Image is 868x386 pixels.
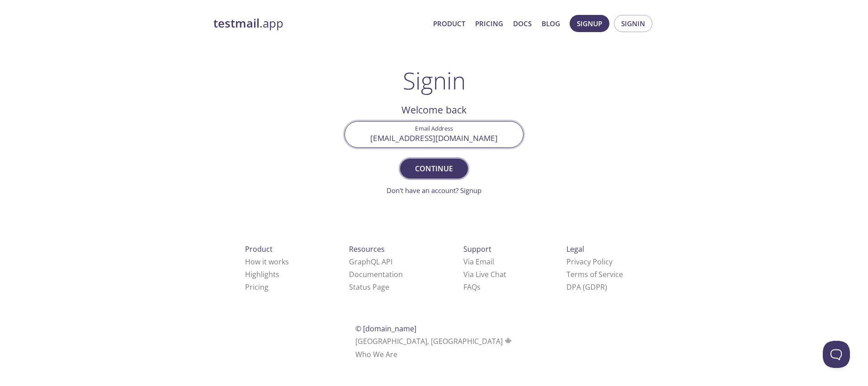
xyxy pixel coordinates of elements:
[621,18,645,29] span: Signin
[614,15,652,32] button: Signin
[477,282,481,292] span: s
[213,16,426,31] a: testmail.app
[349,269,403,279] a: Documentation
[403,67,466,94] h1: Signin
[355,349,397,359] a: Who We Are
[349,282,389,292] a: Status Page
[463,257,494,267] a: Via Email
[566,244,584,254] span: Legal
[463,282,481,292] a: FAQ
[433,18,465,29] a: Product
[245,257,289,267] a: How it works
[349,257,392,267] a: GraphQL API
[245,244,273,254] span: Product
[410,162,458,175] span: Continue
[566,282,607,292] a: DPA (GDPR)
[463,269,506,279] a: Via Live Chat
[566,269,623,279] a: Terms of Service
[400,159,468,179] button: Continue
[513,18,532,29] a: Docs
[355,324,416,334] span: © [DOMAIN_NAME]
[542,18,560,29] a: Blog
[349,244,385,254] span: Resources
[213,15,259,31] strong: testmail
[577,18,602,29] span: Signup
[566,257,613,267] a: Privacy Policy
[463,244,491,254] span: Support
[245,269,279,279] a: Highlights
[570,15,609,32] button: Signup
[245,282,269,292] a: Pricing
[823,341,850,368] iframe: Help Scout Beacon - Open
[344,102,524,118] h2: Welcome back
[355,336,513,346] span: [GEOGRAPHIC_DATA], [GEOGRAPHIC_DATA]
[475,18,503,29] a: Pricing
[387,186,481,195] a: Don't have an account? Signup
